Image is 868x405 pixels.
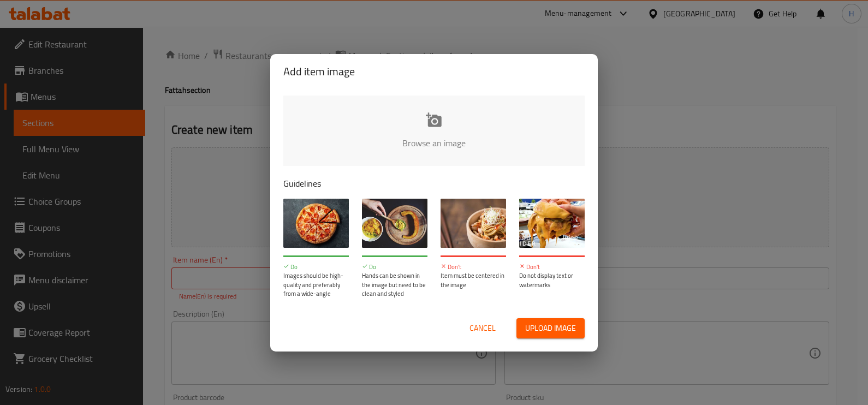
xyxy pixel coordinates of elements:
img: guide-img-3@3x.jpg [441,199,506,248]
p: Do not display text or watermarks [519,271,585,289]
img: guide-img-2@3x.jpg [362,199,427,248]
span: Cancel [469,321,496,335]
p: Do [362,263,427,272]
p: Guidelines [283,177,585,190]
p: Do [283,263,349,272]
p: Don't [519,263,585,272]
span: Upload image [525,321,576,335]
img: guide-img-4@3x.jpg [519,199,585,248]
h2: Add item image [283,63,585,80]
p: Hands can be shown in the image but need to be clean and styled [362,271,427,299]
p: Images should be high-quality and preferably from a wide-angle [283,271,349,299]
img: guide-img-1@3x.jpg [283,199,349,248]
p: Don't [441,263,506,272]
p: Item must be centered in the image [441,271,506,289]
button: Upload image [516,318,585,338]
button: Cancel [465,318,500,338]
